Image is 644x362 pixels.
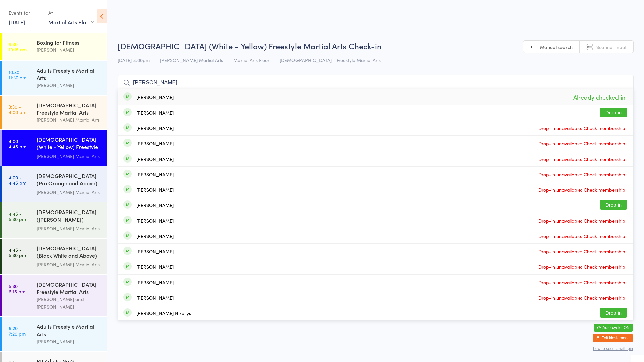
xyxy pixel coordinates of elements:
[537,231,627,241] span: Drop-in unavailable: Check membership
[593,334,633,342] button: Exit kiosk mode
[9,175,26,185] time: 4:00 - 4:45 pm
[596,44,627,50] span: Scanner input
[37,188,101,196] div: [PERSON_NAME] Martial Arts
[136,172,174,177] div: [PERSON_NAME]
[9,7,42,18] div: Events for
[537,246,627,256] span: Drop-in unavailable: Check membership
[537,293,627,303] span: Drop-in unavailable: Check membership
[118,57,150,63] span: [DATE] 4:00pm
[37,101,101,116] div: [DEMOGRAPHIC_DATA] Freestyle Martial Arts
[9,211,26,222] time: 4:45 - 5:30 pm
[537,277,627,287] span: Drop-in unavailable: Check membership
[2,317,107,351] a: 6:20 -7:20 pmAdults Freestyle Martial Arts[PERSON_NAME]
[9,283,25,294] time: 5:30 - 6:15 pm
[37,46,101,54] div: [PERSON_NAME]
[593,346,633,351] button: how to secure with pin
[537,169,627,179] span: Drop-in unavailable: Check membership
[2,275,107,316] a: 5:30 -6:15 pm[DEMOGRAPHIC_DATA] Freestyle Martial Arts[PERSON_NAME] and [PERSON_NAME]
[37,261,101,268] div: [PERSON_NAME] Martial Arts
[600,108,627,117] button: Drop in
[37,172,101,188] div: [DEMOGRAPHIC_DATA] (Pro Orange and Above) Freestyle Martial Art...
[2,61,107,95] a: 10:30 -11:30 amAdults Freestyle Martial Arts[PERSON_NAME]
[136,280,174,285] div: [PERSON_NAME]
[136,202,174,208] div: [PERSON_NAME]
[136,295,174,300] div: [PERSON_NAME]
[37,225,101,232] div: [PERSON_NAME] Martial Arts
[160,57,223,63] span: [PERSON_NAME] Martial Arts
[37,208,101,225] div: [DEMOGRAPHIC_DATA] ([PERSON_NAME]) Freestyle Martial Arts
[136,310,191,316] div: [PERSON_NAME] Nikellys
[537,216,627,226] span: Drop-in unavailable: Check membership
[594,324,633,332] button: Auto-cycle: ON
[37,244,101,261] div: [DEMOGRAPHIC_DATA] (Black White and Above) Freestyle Martial ...
[537,185,627,195] span: Drop-in unavailable: Check membership
[9,18,25,26] a: [DATE]
[136,110,174,115] div: [PERSON_NAME]
[9,247,26,258] time: 4:45 - 5:30 pm
[537,154,627,164] span: Drop-in unavailable: Check membership
[136,187,174,192] div: [PERSON_NAME]
[37,281,101,295] div: [DEMOGRAPHIC_DATA] Freestyle Martial Arts
[136,233,174,239] div: [PERSON_NAME]
[118,75,634,90] input: Search
[37,39,101,46] div: Boxing for Fitness
[9,138,26,149] time: 4:00 - 4:45 pm
[37,295,101,311] div: [PERSON_NAME] and [PERSON_NAME]
[136,249,174,254] div: [PERSON_NAME]
[136,264,174,269] div: [PERSON_NAME]
[136,141,174,146] div: [PERSON_NAME]
[136,94,174,100] div: [PERSON_NAME]
[118,40,634,51] h2: [DEMOGRAPHIC_DATA] (White - Yellow) Freestyle Martial Arts Check-in
[2,130,107,166] a: 4:00 -4:45 pm[DEMOGRAPHIC_DATA] (White - Yellow) Freestyle Martial Arts[PERSON_NAME] Martial Arts
[37,338,101,345] div: [PERSON_NAME]
[537,138,627,148] span: Drop-in unavailable: Check membership
[48,7,94,18] div: At
[2,239,107,274] a: 4:45 -5:30 pm[DEMOGRAPHIC_DATA] (Black White and Above) Freestyle Martial ...[PERSON_NAME] Martia...
[537,123,627,133] span: Drop-in unavailable: Check membership
[37,136,101,152] div: [DEMOGRAPHIC_DATA] (White - Yellow) Freestyle Martial Arts
[9,41,27,52] time: 9:30 - 10:15 am
[233,57,269,63] span: Martial Arts Floor
[600,200,627,210] button: Drop in
[2,33,107,60] a: 9:30 -10:15 amBoxing for Fitness[PERSON_NAME]
[2,96,107,129] a: 3:30 -4:00 pm[DEMOGRAPHIC_DATA] Freestyle Martial Arts[PERSON_NAME] Martial Arts
[136,218,174,223] div: [PERSON_NAME]
[136,156,174,162] div: [PERSON_NAME]
[280,57,381,63] span: [DEMOGRAPHIC_DATA] - Freestyle Martial Arts
[37,116,101,124] div: [PERSON_NAME] Martial Arts
[136,125,174,131] div: [PERSON_NAME]
[600,308,627,318] button: Drop in
[9,325,26,336] time: 6:20 - 7:20 pm
[540,44,573,50] span: Manual search
[572,91,627,103] span: Already checked in
[2,166,107,202] a: 4:00 -4:45 pm[DEMOGRAPHIC_DATA] (Pro Orange and Above) Freestyle Martial Art...[PERSON_NAME] Mart...
[37,152,101,160] div: [PERSON_NAME] Martial Arts
[9,104,26,115] time: 3:30 - 4:00 pm
[2,202,107,238] a: 4:45 -5:30 pm[DEMOGRAPHIC_DATA] ([PERSON_NAME]) Freestyle Martial Arts[PERSON_NAME] Martial Arts
[9,69,26,80] time: 10:30 - 11:30 am
[48,18,94,26] div: Martial Arts Floor
[537,262,627,272] span: Drop-in unavailable: Check membership
[37,81,101,89] div: [PERSON_NAME]
[37,67,101,81] div: Adults Freestyle Martial Arts
[37,323,101,338] div: Adults Freestyle Martial Arts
